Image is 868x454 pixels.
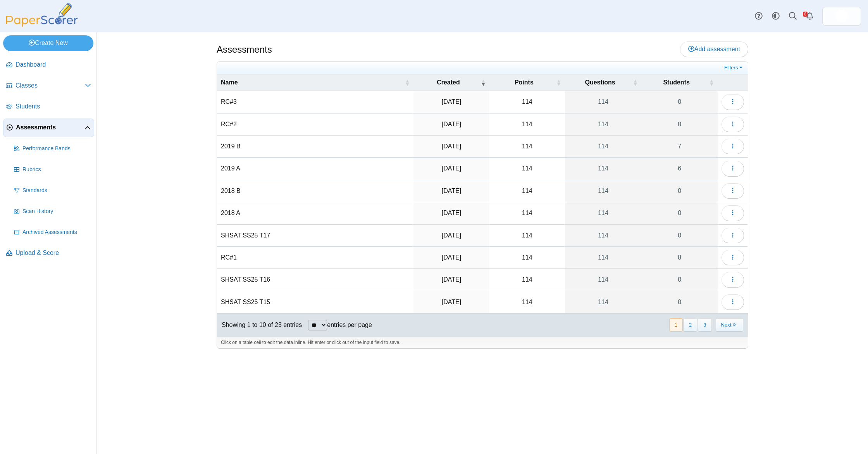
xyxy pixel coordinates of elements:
[217,43,272,56] h1: Assessments
[327,322,372,328] label: entries per page
[442,254,461,261] time: Jul 18, 2025 at 12:57 PM
[442,232,461,239] time: Jul 21, 2025 at 2:39 PM
[565,202,642,224] a: 114
[442,143,461,150] time: Jul 21, 2025 at 3:19 PM
[565,291,642,313] a: 114
[489,91,565,113] td: 114
[641,269,718,291] a: 0
[709,79,714,86] span: Students : Activate to sort
[442,98,461,105] time: Jul 21, 2025 at 3:39 PM
[489,247,565,269] td: 114
[11,160,94,179] a: Rubrics
[801,8,818,25] a: Alerts
[11,202,94,221] a: Scan History
[217,313,302,337] div: Showing 1 to 10 of 23 entries
[442,299,461,305] time: Jul 9, 2025 at 2:58 PM
[16,123,84,132] span: Assessments
[669,318,683,331] button: 1
[489,180,565,202] td: 114
[489,291,565,313] td: 114
[22,229,91,236] span: Archived Assessments
[822,7,861,26] a: ps.cRz8zCdsP4LbcP2q
[15,81,85,90] span: Classes
[489,113,565,136] td: 114
[217,291,413,313] td: SHSAT SS25 T15
[405,79,410,86] span: Name : Activate to sort
[641,247,718,268] a: 8
[442,187,461,194] time: Jul 21, 2025 at 2:58 PM
[217,247,413,269] td: RC#1
[565,180,642,202] a: 114
[217,180,413,202] td: 2018 B
[217,158,413,180] td: 2019 A
[11,223,94,242] a: Archived Assessments
[3,3,81,27] img: PaperScorer
[565,158,642,179] a: 114
[641,113,718,135] a: 0
[641,180,718,202] a: 0
[15,60,91,69] span: Dashboard
[22,166,91,174] span: Rubrics
[489,225,565,247] td: 114
[22,145,91,153] span: Performance Bands
[3,21,81,28] a: PaperScorer
[565,113,642,135] a: 114
[221,78,403,87] span: Name
[217,269,413,291] td: SHSAT SS25 T16
[835,10,848,22] img: ps.cRz8zCdsP4LbcP2q
[633,79,637,86] span: Questions : Activate to sort
[11,139,94,158] a: Performance Bands
[489,136,565,158] td: 114
[217,225,413,247] td: SHSAT SS25 T17
[3,35,93,51] a: Create New
[217,113,413,136] td: RC#2
[15,249,91,257] span: Upload & Score
[641,91,718,113] a: 0
[22,187,91,194] span: Standards
[11,181,94,200] a: Standards
[569,78,632,87] span: Questions
[489,269,565,291] td: 114
[641,225,718,246] a: 0
[641,202,718,224] a: 0
[565,136,642,157] a: 114
[722,64,746,72] a: Filters
[641,158,718,179] a: 6
[22,208,91,215] span: Scan History
[698,318,711,331] button: 3
[493,78,555,87] span: Points
[3,98,94,116] a: Students
[3,77,94,95] a: Classes
[716,318,743,331] button: Next
[442,276,461,283] time: Jul 9, 2025 at 3:10 PM
[3,244,94,263] a: Upload & Score
[684,318,697,331] button: 2
[688,46,740,52] span: Add assessment
[556,79,561,86] span: Points : Activate to sort
[489,158,565,180] td: 114
[565,247,642,268] a: 114
[217,337,748,348] div: Click on a table cell to edit the data inline. Hit enter or click out of the input field to save.
[481,79,486,86] span: Created : Activate to remove sorting
[3,119,94,137] a: Assessments
[565,91,642,113] a: 114
[641,291,718,313] a: 0
[641,136,718,157] a: 7
[645,78,708,87] span: Students
[442,121,461,127] time: Jul 21, 2025 at 3:30 PM
[217,136,413,158] td: 2019 B
[680,41,748,57] a: Add assessment
[489,202,565,224] td: 114
[565,225,642,246] a: 114
[835,10,848,22] span: d&k prep prep
[417,78,479,87] span: Created
[565,269,642,291] a: 114
[442,165,461,172] time: Jul 21, 2025 at 3:07 PM
[3,56,94,74] a: Dashboard
[217,91,413,113] td: RC#3
[15,102,91,111] span: Students
[668,318,743,331] nav: pagination
[442,210,461,216] time: Jul 21, 2025 at 2:47 PM
[217,202,413,224] td: 2018 A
